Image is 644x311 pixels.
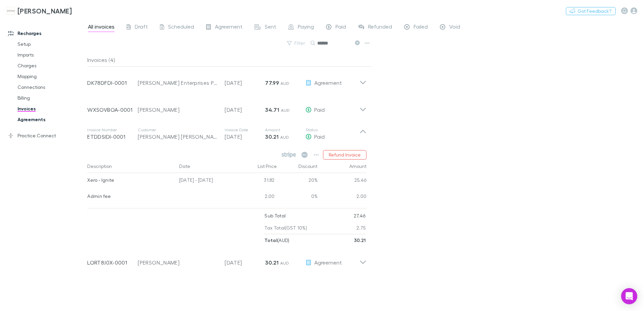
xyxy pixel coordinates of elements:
p: Invoice Date [225,127,265,133]
div: [PERSON_NAME] [138,106,218,114]
a: Practice Connect [1,130,91,141]
p: [DATE] [225,106,265,114]
span: Void [449,23,460,32]
button: Filter [284,39,309,47]
span: Paying [298,23,314,32]
p: Status [305,127,359,133]
div: Invoice NumberETDDSIDI-0001Customer[PERSON_NAME] [PERSON_NAME]Invoice Date[DATE]Amount30.21 AUDSt... [82,120,372,147]
div: Xero - Ignite [87,173,174,187]
a: Recharges [1,28,91,39]
div: 25.46 [318,173,367,189]
strong: Total [264,237,277,243]
button: Got Feedback? [566,7,616,15]
span: AUD [281,81,290,86]
p: WXSOVBOA-0001 [87,106,138,114]
div: 2.00 [237,189,278,205]
h3: [PERSON_NAME] [18,7,72,15]
p: Customer [138,127,218,133]
img: Hales Douglass's Logo [7,7,15,15]
div: Admin fee [87,189,174,203]
div: Open Intercom Messenger [621,288,637,304]
p: Sub Total [264,210,286,222]
p: [DATE] [225,79,265,87]
div: 2.00 [318,189,367,205]
a: Connections [11,82,91,93]
span: All invoices [88,23,115,32]
a: Charges [11,60,91,71]
span: Paid [314,106,325,113]
strong: 30.21 [265,259,279,266]
div: [PERSON_NAME] [PERSON_NAME] [138,133,218,141]
p: Tax Total (GST 10%) [264,222,307,234]
a: Setup [11,39,91,49]
span: Paid [314,133,325,140]
strong: 77.99 [265,79,279,86]
span: Paid [335,23,346,32]
span: Agreement [314,79,342,86]
div: WXSOVBOA-0001[PERSON_NAME][DATE]34.71 AUDPaid [82,94,372,120]
div: 31.82 [237,173,278,189]
p: LORT8J0X-0001 [87,258,138,267]
p: 27.46 [354,210,366,222]
p: Amount [265,127,305,133]
a: [PERSON_NAME] [3,3,76,19]
a: Mapping [11,71,91,82]
a: Imports [11,49,91,60]
span: Agreement [215,23,243,32]
span: Scheduled [168,23,194,32]
a: Invoices [11,103,91,114]
span: Refunded [368,23,392,32]
span: Agreement [314,259,342,266]
span: Sent [265,23,276,32]
div: 20% [278,173,318,189]
strong: 30.21 [265,133,279,140]
span: AUD [280,135,289,140]
div: 0% [278,189,318,205]
span: AUD [281,108,290,113]
a: Agreements [11,114,91,125]
strong: 34.71 [265,106,279,113]
span: Failed [414,23,428,32]
span: Draft [135,23,148,32]
div: LORT8J0X-0001[PERSON_NAME][DATE]30.21 AUDAgreement [82,246,372,273]
p: DK78DFDI-0001 [87,79,138,87]
div: [DATE] - [DATE] [176,173,237,189]
p: Invoice Number [87,127,138,133]
button: Refund Invoice [323,150,366,160]
div: [PERSON_NAME] [138,258,218,267]
p: [DATE] [225,258,265,267]
a: Billing [11,93,91,103]
p: 2.75 [356,222,365,234]
div: [PERSON_NAME] Enterprises Pty Ltd [138,79,218,87]
p: [DATE] [225,133,265,141]
strong: 30.21 [354,237,366,243]
div: DK78DFDI-0001[PERSON_NAME] Enterprises Pty Ltd[DATE]77.99 AUDAgreement [82,67,372,94]
span: AUD [280,261,289,266]
p: ETDDSIDI-0001 [87,133,138,141]
p: ( AUD ) [264,234,289,246]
